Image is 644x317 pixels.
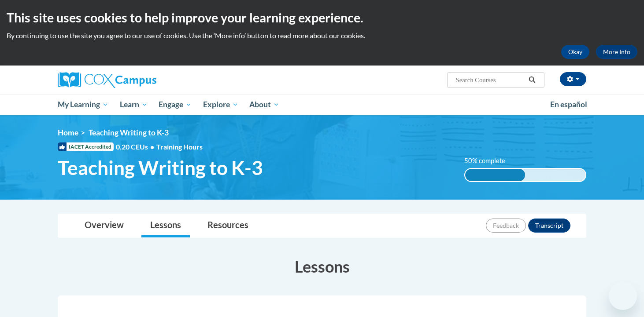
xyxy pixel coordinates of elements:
[150,142,154,151] span: •
[560,72,586,86] button: Account Settings
[609,282,637,310] iframe: Button to launch messaging window
[76,214,133,237] a: Overview
[465,169,526,181] div: 50% complete
[114,95,153,115] a: Learn
[7,9,637,26] h2: This site uses cookies to help improve your learning experience.
[244,95,285,115] a: About
[58,72,156,88] img: Cox Campus
[544,95,593,114] a: En español
[528,219,570,233] button: Transcript
[120,99,148,110] span: Learn
[455,75,526,85] input: Search Courses
[44,95,600,115] div: Main menu
[58,255,586,277] h3: Lessons
[561,45,589,59] button: Okay
[52,95,114,115] a: My Learning
[58,99,108,110] span: My Learning
[153,95,197,115] a: Engage
[156,142,203,151] span: Training Hours
[58,142,114,151] span: IACET Accredited
[249,99,279,110] span: About
[58,156,263,179] span: Teaching Writing to K-3
[116,142,156,152] span: 0.20 CEUs
[58,128,78,137] a: Home
[464,156,515,166] label: 50% complete
[526,75,539,85] button: Search
[203,99,238,110] span: Explore
[550,100,587,109] span: En español
[596,45,637,59] a: More Info
[89,128,169,137] span: Teaching Writing to K-3
[58,72,225,88] a: Cox Campus
[159,99,192,110] span: Engage
[486,219,526,233] button: Feedback
[199,214,257,237] a: Resources
[141,214,190,237] a: Lessons
[7,31,637,40] p: By continuing to use the site you agree to our use of cookies. Use the ‘More info’ button to read...
[197,95,244,115] a: Explore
